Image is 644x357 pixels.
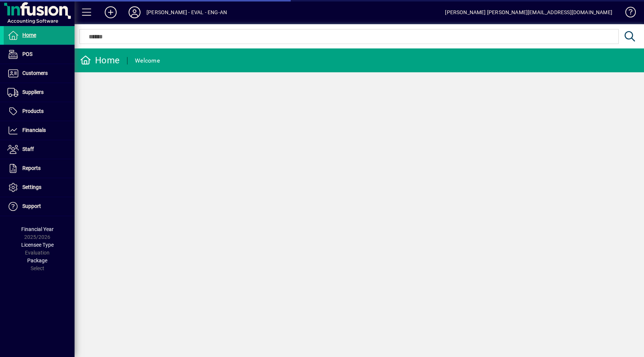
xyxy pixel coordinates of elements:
[146,6,227,18] div: [PERSON_NAME] - EVAL - ENG-AN
[4,197,75,216] a: Support
[22,51,32,57] span: POS
[135,55,160,67] div: Welcome
[4,64,75,83] a: Customers
[4,102,75,121] a: Products
[99,6,123,19] button: Add
[4,159,75,178] a: Reports
[27,258,47,263] span: Package
[4,140,75,159] a: Staff
[21,242,54,248] span: Licensee Type
[620,1,635,26] a: Knowledge Base
[22,89,44,95] span: Suppliers
[4,121,75,140] a: Financials
[4,45,75,64] a: POS
[80,54,120,66] div: Home
[22,32,36,38] span: Home
[4,83,75,102] a: Suppliers
[22,108,44,114] span: Products
[22,70,48,76] span: Customers
[22,146,34,152] span: Staff
[4,178,75,197] a: Settings
[21,226,54,232] span: Financial Year
[445,6,612,18] div: [PERSON_NAME] [PERSON_NAME][EMAIL_ADDRESS][DOMAIN_NAME]
[22,184,41,190] span: Settings
[123,6,146,19] button: Profile
[22,165,41,171] span: Reports
[22,203,41,209] span: Support
[22,127,46,133] span: Financials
